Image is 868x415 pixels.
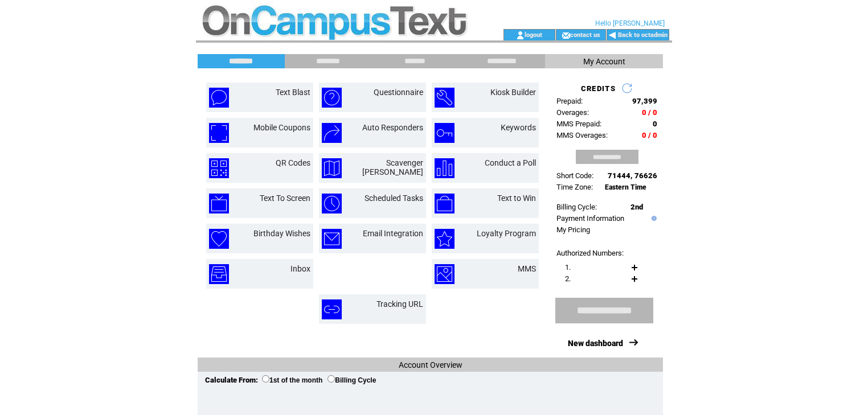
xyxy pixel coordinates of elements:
span: 0 / 0 [642,108,657,117]
a: MMS [518,264,536,273]
img: email-integration.png [322,229,342,249]
img: inbox.png [209,264,229,284]
img: text-to-win.png [435,194,455,213]
a: Kiosk Builder [490,88,536,97]
span: 0 [653,120,657,128]
span: 97,399 [632,97,657,105]
a: Payment Information [556,214,624,223]
span: MMS Overages: [556,131,608,139]
img: text-to-screen.png [209,194,229,213]
input: 1st of the month [262,375,269,383]
span: Overages: [556,108,589,117]
span: 71444, 76626 [608,171,657,180]
img: help.gif [649,216,657,221]
img: conduct-a-poll.png [435,158,455,178]
span: Short Code: [556,171,593,180]
span: Time Zone: [556,183,593,191]
a: New dashboard [568,339,623,348]
span: 2nd [630,203,643,211]
span: 2. [565,274,571,283]
a: Questionnaire [374,88,423,97]
a: Text to Win [497,194,536,203]
a: Email Integration [363,229,423,238]
a: Text To Screen [260,194,310,203]
span: Prepaid: [556,97,583,105]
a: Tracking URL [376,299,423,309]
span: Hello [PERSON_NAME] [595,19,665,27]
a: Inbox [290,264,310,273]
img: contact_us_icon.gif [562,31,570,40]
a: Loyalty Program [477,229,536,238]
span: My Account [583,57,625,66]
img: auto-responders.png [322,123,342,143]
a: Scavenger [PERSON_NAME] [362,158,423,176]
img: scavenger-hunt.png [322,158,342,178]
a: Text Blast [276,88,310,97]
img: backArrow.gif [608,31,617,40]
img: text-blast.png [209,88,229,108]
a: Conduct a Poll [485,158,536,167]
span: Account Overview [399,360,462,369]
span: Authorized Numbers: [556,249,624,257]
a: Auto Responders [362,123,423,132]
img: mobile-coupons.png [209,123,229,143]
img: mms.png [435,264,455,284]
img: kiosk-builder.png [435,88,455,108]
span: Calculate From: [205,376,258,384]
a: Scheduled Tasks [365,194,423,203]
input: Billing Cycle [327,375,335,383]
img: questionnaire.png [322,88,342,108]
span: CREDITS [581,84,616,93]
a: logout [525,31,542,38]
img: tracking-url.png [322,299,342,319]
span: Billing Cycle: [556,203,597,211]
img: account_icon.gif [516,31,525,40]
img: keywords.png [435,123,455,143]
span: Eastern Time [605,183,646,191]
span: 0 / 0 [642,131,657,139]
a: Back to octadmin [618,31,668,39]
a: Keywords [501,123,536,132]
img: loyalty-program.png [435,229,455,249]
label: 1st of the month [262,376,322,384]
a: My Pricing [556,225,590,234]
span: 1. [565,263,571,272]
a: Mobile Coupons [253,123,310,132]
img: birthday-wishes.png [209,229,229,249]
label: Billing Cycle [327,376,376,384]
a: contact us [570,31,600,38]
span: MMS Prepaid: [556,120,601,128]
a: QR Codes [276,158,310,167]
img: qr-codes.png [209,158,229,178]
a: Birthday Wishes [253,229,310,238]
img: scheduled-tasks.png [322,194,342,213]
